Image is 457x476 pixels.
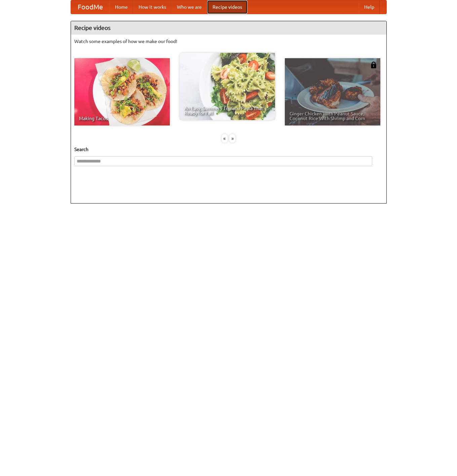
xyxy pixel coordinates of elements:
a: How it works [133,0,172,14]
a: FoodMe [71,0,110,14]
a: Recipe videos [207,0,247,14]
span: An Easy, Summery Tomato Pasta That's Ready for Fall [184,106,270,115]
a: Home [110,0,133,14]
div: « [222,134,228,143]
a: Help [359,0,380,14]
a: Making Tacos [74,58,170,125]
h5: Search [74,146,383,153]
img: 483408.png [370,62,377,68]
p: Watch some examples of how we make our food! [74,38,383,45]
span: Making Tacos [79,116,165,121]
div: » [229,134,235,143]
a: Who we are [172,0,207,14]
a: An Easy, Summery Tomato Pasta That's Ready for Fall [180,53,275,120]
h4: Recipe videos [71,21,386,35]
